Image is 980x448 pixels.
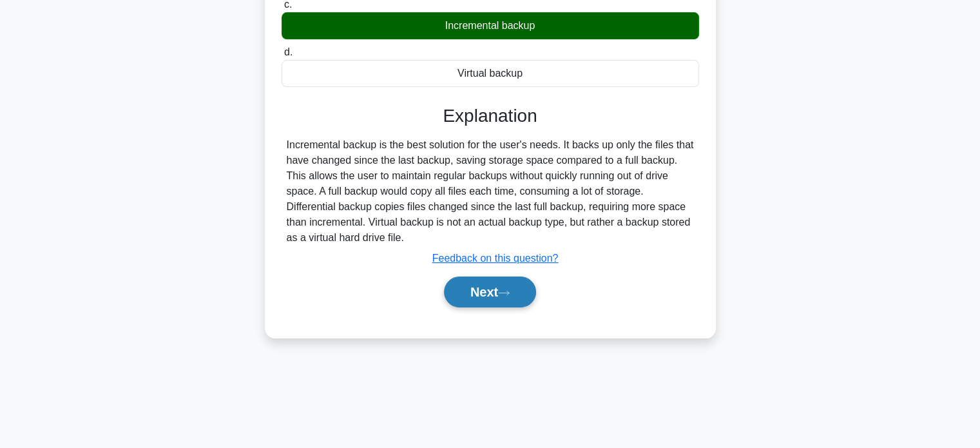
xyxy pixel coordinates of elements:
div: Incremental backup [282,12,699,39]
div: Virtual backup [282,60,699,87]
a: Feedback on this question? [432,253,559,264]
span: d. [284,46,293,57]
button: Next [444,277,536,307]
h3: Explanation [289,105,691,127]
div: Incremental backup is the best solution for the user's needs. It backs up only the files that hav... [287,137,694,246]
